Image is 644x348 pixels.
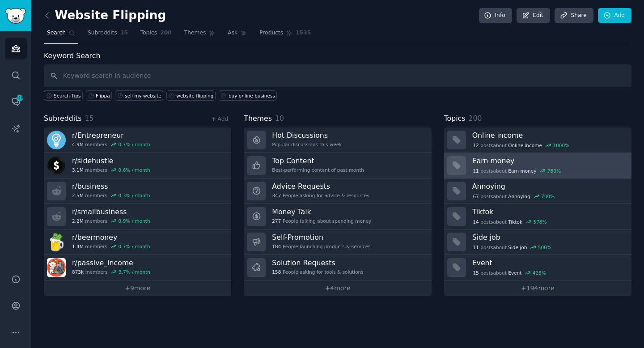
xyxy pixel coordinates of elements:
a: Themes [181,26,219,44]
span: Subreddits [44,113,82,124]
span: 1.4M [72,243,84,250]
span: 14 [473,219,479,225]
span: Search Tips [54,93,81,99]
label: Keyword Search [44,51,100,60]
span: 10 [275,114,284,123]
div: 0.3 % / month [119,192,150,199]
div: 0.7 % / month [119,243,150,250]
span: 2.5M [72,192,84,199]
a: Online income12postsaboutOnline income1000% [444,127,631,153]
div: members [72,218,150,224]
a: r/beermoney1.4Mmembers0.7% / month [44,229,231,255]
img: passive_income [47,258,66,277]
a: Search [44,26,78,44]
div: 700 % [541,193,555,199]
input: Keyword search in audience [44,64,631,87]
h3: r/ sidehustle [72,156,150,166]
a: +194more [444,280,631,296]
span: 277 [272,218,281,224]
span: 15 [85,114,94,123]
span: 184 [272,243,281,250]
span: 347 [272,192,281,199]
span: Annoying [508,193,530,199]
a: Self-Promotion184People launching products & services [244,229,431,255]
div: members [72,141,150,148]
a: Annoying67postsaboutAnnoying700% [444,178,631,204]
a: Share [555,8,593,23]
span: 3.1M [72,167,84,173]
span: Subreddits [88,29,117,37]
a: Edit [517,8,550,23]
div: members [72,243,150,250]
span: Search [47,29,66,37]
div: 578 % [533,219,547,225]
h3: Event [472,258,625,267]
a: buy online business [219,90,277,101]
span: Products [259,29,283,37]
h3: Earn money [472,156,625,166]
span: 873k [72,269,84,275]
a: Money Talk277People talking about spending money [244,204,431,229]
h3: Annoying [472,182,625,191]
a: Flippa [86,90,112,101]
div: members [72,269,150,275]
div: website flipping [176,93,213,99]
h3: Tiktok [472,207,625,216]
span: 4.9M [72,141,84,148]
div: 0.7 % / month [119,141,150,148]
span: Ask [228,29,237,37]
div: 3.7 % / month [119,269,150,275]
a: + Add [211,116,228,122]
h3: Side job [472,233,625,242]
a: r/passive_income873kmembers3.7% / month [44,255,231,280]
span: 15 [473,270,479,276]
a: +9more [44,280,231,296]
a: Ask [225,26,250,44]
div: People asking for advice & resources [272,192,369,199]
div: buy online business [229,93,275,99]
span: 11 [473,244,479,250]
a: r/sidehustle3.1Mmembers0.6% / month [44,153,231,178]
span: Earn money [508,168,536,174]
span: Side job [508,244,527,250]
div: post s about [472,218,548,226]
div: People asking for tools & solutions [272,269,363,275]
button: Search Tips [44,90,83,101]
div: post s about [472,167,562,175]
span: 116 [16,95,24,101]
span: Event [508,270,521,276]
h3: Top Content [272,156,364,166]
span: Themes [244,113,272,124]
h3: Advice Requests [272,182,369,191]
span: Online income [508,142,542,149]
span: Topics [140,29,157,37]
h3: r/ smallbusiness [72,207,150,216]
a: r/business2.5Mmembers0.3% / month [44,178,231,204]
h3: Online income [472,131,625,140]
a: 116 [5,91,27,113]
div: post s about [472,192,555,200]
div: 0.9 % / month [119,218,150,224]
a: Solution Requests158People asking for tools & solutions [244,255,431,280]
div: Flippa [96,93,110,99]
a: Info [479,8,512,23]
a: Products1535 [256,26,314,44]
div: 500 % [538,244,551,250]
img: sidehustle [47,156,66,175]
span: Topics [444,113,466,124]
div: sell my website [125,93,161,99]
span: Themes [184,29,206,37]
div: 780 % [547,168,561,174]
a: Side job11postsaboutSide job500% [444,229,631,255]
h3: r/ Entrepreneur [72,131,150,140]
div: members [72,192,150,199]
h3: r/ business [72,182,150,191]
span: 15 [120,29,128,37]
a: Advice Requests347People asking for advice & resources [244,178,431,204]
a: Top ContentBest-performing content of past month [244,153,431,178]
a: Earn money11postsaboutEarn money780% [444,153,631,178]
a: Event15postsaboutEvent425% [444,255,631,280]
div: Best-performing content of past month [272,167,364,173]
span: 12 [473,142,479,149]
a: Hot DiscussionsPopular discussions this week [244,127,431,153]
